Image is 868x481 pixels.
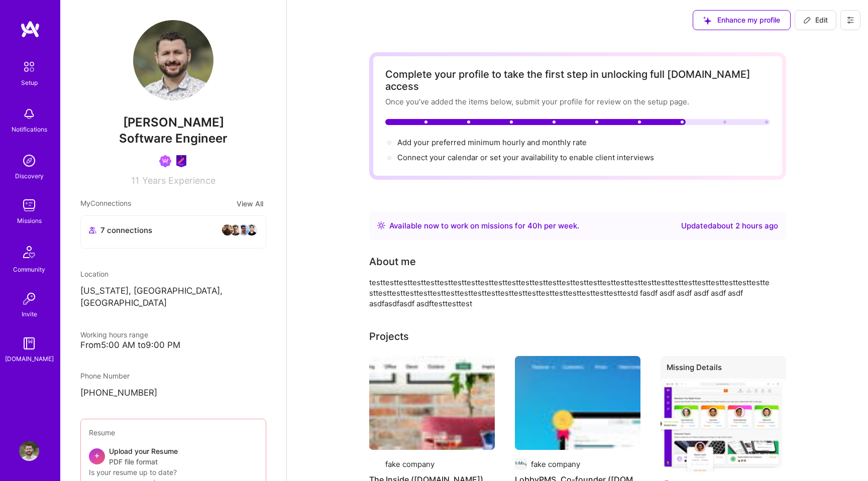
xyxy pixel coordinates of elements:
img: avatar [246,224,258,236]
div: Missing Details [661,356,786,383]
span: Software Engineer [119,131,228,146]
span: 40 [527,221,537,230]
div: Projects [369,329,409,344]
span: 11 [131,175,139,186]
i: icon SuggestedTeams [703,17,711,25]
img: discovery [19,151,39,171]
div: fake company [531,459,580,469]
img: bell [19,104,39,124]
img: guide book [19,333,39,353]
img: avatar [222,224,234,236]
button: View All [234,198,266,209]
div: testtesttesttesttesttesttesttesttesttesttesttesttesttesttesttesttesttesttesttesttesttesttesttestt... [369,277,771,309]
div: Available now to work on missions for h per week . [389,220,579,232]
div: Notifications [12,124,47,135]
p: [PHONE_NUMBER] [80,387,266,399]
span: + [94,450,100,460]
a: User Avatar [17,441,42,461]
img: logo [20,20,40,38]
i: icon Collaborator [89,226,96,234]
button: Enhance my profile [693,10,791,30]
img: Invite [19,289,39,309]
img: User Avatar [133,20,213,100]
p: [US_STATE], [GEOGRAPHIC_DATA], [GEOGRAPHIC_DATA] [80,285,266,309]
div: Updated about 2 hours ago [681,220,778,232]
div: Setup [21,77,38,88]
img: Company logo [515,458,527,470]
div: Complete your profile to take the first step in unlocking full [DOMAIN_NAME] access [385,68,770,92]
div: fake company [385,459,435,469]
span: Phone Number [80,372,130,380]
span: 7 connections [100,225,152,235]
span: Edit [803,15,828,25]
img: avatar [230,224,242,236]
button: Edit [795,10,836,30]
img: Company logo [369,458,381,470]
div: About me [369,254,416,269]
div: Upload your Resume [109,446,178,467]
div: From 5:00 AM to 9:00 PM [80,340,266,350]
div: Invite [22,309,37,319]
span: My Connections [80,198,131,209]
div: +Upload your ResumePDF file format [89,446,258,467]
img: avatar [238,224,250,236]
button: 7 connectionsavataravataravataravatar [80,215,266,249]
img: Community [17,240,41,264]
span: Enhance my profile [703,15,780,25]
span: Working hours range [80,330,148,339]
img: User Avatar [19,441,39,461]
div: Once you’ve added the items below, submit your profile for review on the setup page. [385,96,770,107]
img: LobbyPMS, Co-founder (lobbypms.com) [515,356,640,450]
span: Years Experience [142,175,215,186]
div: [DOMAIN_NAME] [5,353,54,364]
div: Discovery [15,171,44,181]
div: Community [13,264,45,275]
img: A.Team [661,379,786,473]
span: Resume [89,428,115,437]
img: Availability [377,221,385,229]
img: The Inside (theinside.com) [369,356,495,450]
div: Is your resume up to date? [89,467,258,477]
span: Connect your calendar or set your availability to enable client interviews [397,153,654,162]
span: PDF file format [109,456,178,467]
div: Missions [17,215,42,226]
span: [PERSON_NAME] [80,115,266,130]
img: teamwork [19,195,39,215]
img: Product Design Guild [175,155,187,167]
img: setup [19,56,40,77]
img: Been on Mission [159,155,171,167]
div: Location [80,269,266,279]
span: Add your preferred minimum hourly and monthly rate [397,138,587,147]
